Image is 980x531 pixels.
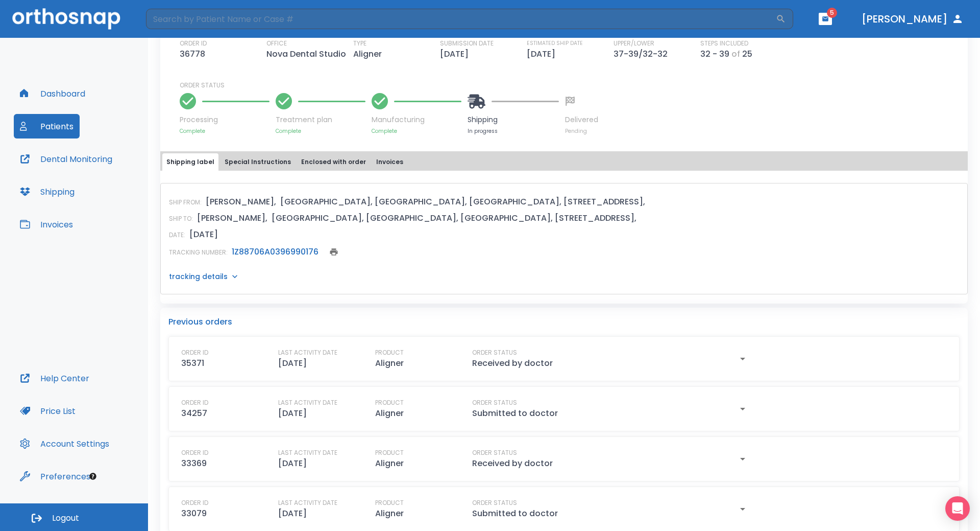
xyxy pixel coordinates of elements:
p: STEPS INCLUDED [700,39,748,48]
p: Received by doctor [472,357,553,370]
p: SHIP TO: [169,214,193,223]
p: Treatment plan [276,114,365,125]
button: Preferences [14,464,96,489]
button: Shipping label [162,153,218,171]
p: Previous orders [168,316,960,328]
p: Received by doctor [472,457,553,470]
p: Aligner [375,457,404,470]
p: PRODUCT [375,448,404,457]
p: ORDER ID [181,498,208,507]
p: TYPE [353,39,366,48]
p: Aligner [375,357,404,370]
p: [DATE] [440,48,473,60]
p: [GEOGRAPHIC_DATA], [GEOGRAPHIC_DATA], [GEOGRAPHIC_DATA], [STREET_ADDRESS], [272,212,636,224]
p: [DATE] [278,457,307,470]
p: LAST ACTIVITY DATE [278,498,337,507]
p: PRODUCT [375,348,404,357]
p: TRACKING NUMBER: [169,248,228,257]
p: [PERSON_NAME], [197,212,267,224]
p: SUBMISSION DATE [440,39,494,48]
button: [PERSON_NAME] [857,10,968,28]
button: Patients [14,114,80,138]
span: 5 [827,8,837,18]
p: ORDER STATUS [472,348,517,357]
p: [DATE] [278,357,307,370]
p: Complete [180,127,269,135]
p: [GEOGRAPHIC_DATA], [GEOGRAPHIC_DATA], [GEOGRAPHIC_DATA], [STREET_ADDRESS], [280,196,645,208]
div: tabs [162,153,966,171]
p: of [731,48,740,60]
button: Price List [14,399,82,423]
input: Search by Patient Name or Case # [146,9,776,29]
img: Orthosnap [12,8,120,29]
p: 37-39/32-32 [614,48,672,60]
p: 35371 [181,357,204,370]
div: Tooltip anchor [88,472,97,481]
p: ORDER ID [181,448,208,457]
p: Delivered [565,114,598,125]
button: Special Instructions [220,153,295,171]
p: ORDER STATUS [472,448,517,457]
p: SHIP FROM: [169,198,202,207]
p: LAST ACTIVITY DATE [278,398,337,407]
span: Logout [52,513,79,524]
p: Complete [372,127,461,135]
p: ESTIMATED SHIP DATE [527,39,583,48]
button: Dashboard [14,81,91,106]
button: Help Center [14,366,95,390]
p: ORDER ID [180,39,207,48]
p: Shipping [468,114,559,125]
p: ORDER ID [181,348,208,357]
p: DATE: [169,230,185,240]
p: PRODUCT [375,498,404,507]
p: 33369 [181,457,207,470]
p: ORDER ID [181,398,208,407]
p: Processing [180,114,269,125]
p: In progress [468,127,559,135]
button: Dental Monitoring [14,147,118,171]
p: Aligner [353,48,386,60]
p: ORDER STATUS [180,81,961,90]
p: 25 [742,48,752,60]
p: ORDER STATUS [472,498,517,507]
p: ORDER STATUS [472,398,517,407]
p: Pending [565,127,598,135]
p: Submitted to doctor [472,507,558,520]
p: Nova Dental Studio [266,48,350,60]
p: [DATE] [278,407,307,420]
p: 36778 [180,48,209,60]
p: [DATE] [527,48,559,60]
a: 1Z88706A0396990176 [232,246,318,258]
p: [PERSON_NAME], [206,196,276,208]
p: Aligner [375,507,404,520]
p: UPPER/LOWER [614,39,654,48]
p: Complete [276,127,365,135]
button: Account Settings [14,431,115,456]
button: Enclosed with order [297,153,370,171]
button: Shipping [14,179,81,204]
p: 34257 [181,407,207,420]
p: tracking details [169,271,228,282]
p: LAST ACTIVITY DATE [278,348,337,357]
p: Aligner [375,407,404,420]
p: LAST ACTIVITY DATE [278,448,337,457]
p: Manufacturing [372,114,461,125]
p: Submitted to doctor [472,407,558,420]
div: Open Intercom Messenger [945,496,970,521]
button: Invoices [14,212,79,237]
p: PRODUCT [375,398,404,407]
p: OFFICE [266,39,287,48]
p: 32 - 39 [700,48,729,60]
p: [DATE] [189,228,218,241]
p: 33079 [181,507,207,520]
p: [DATE] [278,507,307,520]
